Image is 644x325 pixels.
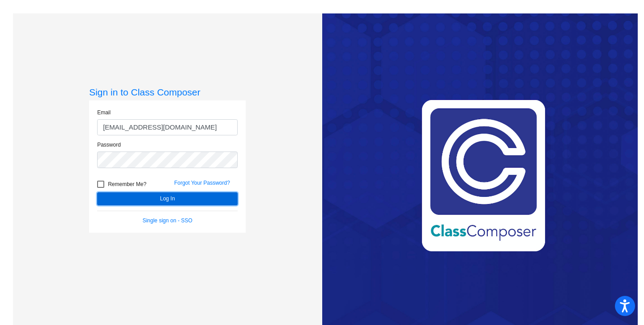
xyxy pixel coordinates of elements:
button: Log In [97,192,238,205]
a: Forgot Your Password? [174,180,230,186]
h3: Sign in to Class Composer [89,87,246,98]
a: Single sign on - SSO [142,217,192,224]
label: Email [97,108,111,117]
span: Remember Me? [108,179,146,190]
label: Password [97,141,121,149]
